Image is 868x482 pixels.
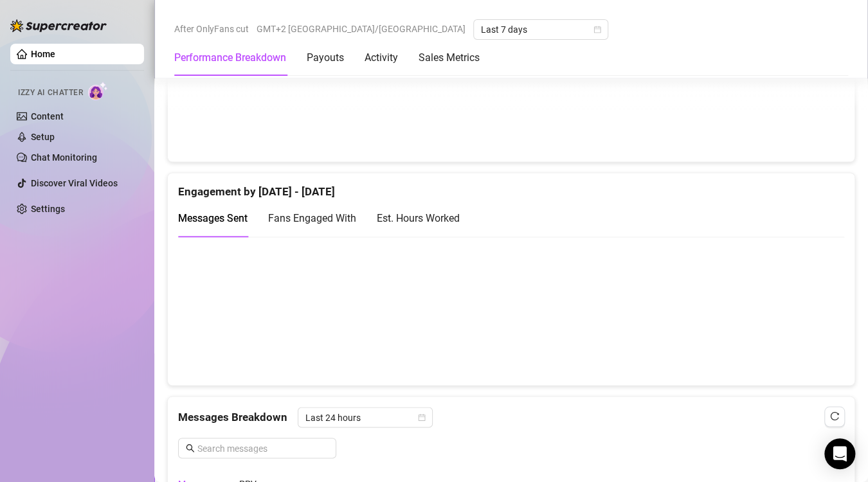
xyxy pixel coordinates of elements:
[31,132,55,142] a: Setup
[307,50,344,66] div: Payouts
[418,413,426,421] span: calendar
[197,441,329,455] input: Search messages
[257,19,466,39] span: GMT+2 [GEOGRAPHIC_DATA]/[GEOGRAPHIC_DATA]
[31,204,65,214] a: Settings
[174,50,286,66] div: Performance Breakdown
[174,19,249,39] span: After OnlyFans cut
[178,212,248,224] span: Messages Sent
[178,407,844,427] div: Messages Breakdown
[10,19,107,32] img: logo-BBDzfeDw.svg
[31,178,118,188] a: Discover Viral Videos
[268,212,356,224] span: Fans Engaged With
[305,407,425,427] span: Last 24 hours
[88,82,108,100] img: AI Chatter
[18,87,83,99] span: Izzy AI Chatter
[365,50,398,66] div: Activity
[593,26,601,33] span: calendar
[186,443,195,452] span: search
[377,210,460,226] div: Est. Hours Worked
[830,411,839,420] span: reload
[419,50,480,66] div: Sales Metrics
[178,173,844,201] div: Engagement by [DATE] - [DATE]
[31,111,64,121] a: Content
[31,49,55,59] a: Home
[824,438,855,469] div: Open Intercom Messenger
[31,152,97,163] a: Chat Monitoring
[481,20,601,39] span: Last 7 days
